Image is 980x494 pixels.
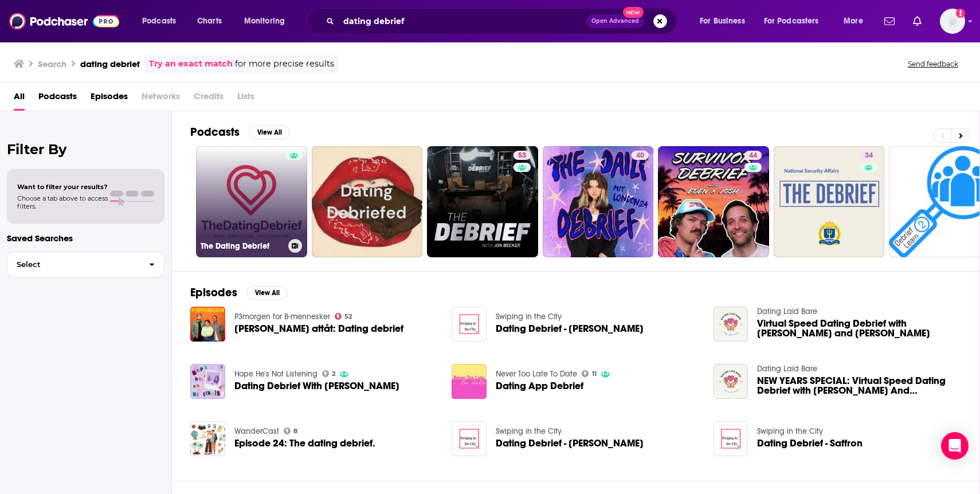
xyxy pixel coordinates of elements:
a: Dating Debrief - Saffron [757,438,863,448]
span: Choose a tab above to access filters. [17,194,108,210]
span: Virtual Speed Dating Debrief with [PERSON_NAME] and [PERSON_NAME] [757,319,961,338]
a: Dating Debrief - Stuart [496,324,644,334]
a: Swiping in the City [757,426,823,436]
a: Dating Debrief With Jillian [234,381,399,391]
a: Episode 24: The dating debrief. [234,438,375,448]
a: Swiping in the City [496,426,562,436]
span: For Business [700,13,745,29]
img: Dating Debrief - Saffron [714,421,748,456]
a: Hope He's Not Listening [234,369,317,379]
a: The Dating Debrief [196,146,307,257]
span: 2 [332,371,335,377]
span: 44 [749,150,757,162]
a: 8 [284,428,298,434]
span: New [623,7,644,18]
button: open menu [236,12,300,30]
a: Dating Debrief - Stuart [452,307,487,342]
img: Dating Debrief With Jillian [190,364,225,399]
img: User Profile [940,9,965,34]
a: EpisodesView All [190,285,288,300]
span: Select [7,261,140,268]
a: 2 [322,370,336,377]
span: for more precise results [235,57,334,70]
a: 40 [632,151,649,160]
button: open menu [836,12,877,30]
a: WanderCast [234,426,279,436]
button: View All [246,286,288,300]
span: 11 [592,371,597,377]
img: Dating App Debrief [452,364,487,399]
svg: Add a profile image [956,9,965,18]
span: Credits [194,87,224,111]
span: 53 [518,150,526,162]
h2: Filter By [7,141,164,158]
a: 44 [658,146,769,257]
input: Search podcasts, credits, & more... [339,12,586,30]
a: Swiping in the City [496,312,562,322]
span: [PERSON_NAME] attåt: Dating debrief [234,324,403,334]
a: 40 [543,146,654,257]
img: NEW YEARS SPECIAL: Virtual Speed Dating Debrief with Erin And Jess [714,364,748,399]
a: PodcastsView All [190,125,290,139]
a: Virtual Speed Dating Debrief with Erin and Jess [757,319,961,338]
span: Dating Debrief With [PERSON_NAME] [234,381,399,391]
span: Want to filter your results? [17,183,108,191]
img: Virtual Speed Dating Debrief with Erin and Jess [714,307,748,342]
span: 8 [293,429,297,434]
a: Dating App Debrief [496,381,583,391]
a: Charts [190,12,229,30]
a: Dating Laid Bare [757,307,817,316]
h3: Search [38,58,66,69]
img: Noe attåt: Dating debrief [190,307,225,342]
h3: The Dating Debrief [201,241,284,251]
span: Charts [197,13,222,29]
span: Logged in as bumblecomms [940,9,965,34]
a: NEW YEARS SPECIAL: Virtual Speed Dating Debrief with Erin And Jess [757,376,961,395]
button: open menu [756,12,836,30]
button: Select [7,252,164,277]
span: Open Advanced [591,18,639,24]
a: Show notifications dropdown [908,11,926,31]
h2: Episodes [190,285,237,300]
span: Networks [142,87,180,111]
span: Monitoring [244,13,285,29]
a: 53 [427,146,538,257]
p: Saved Searches [7,233,164,244]
span: 34 [865,150,873,162]
a: Show notifications dropdown [880,11,899,31]
span: 52 [344,314,352,319]
a: All [14,87,25,111]
h2: Podcasts [190,125,240,139]
a: Episode 24: The dating debrief. [190,421,225,456]
span: Lists [237,87,254,111]
a: Podcasts [38,87,77,111]
span: NEW YEARS SPECIAL: Virtual Speed Dating Debrief with [PERSON_NAME] And [PERSON_NAME] [757,376,961,395]
span: More [844,13,863,29]
img: Podchaser - Follow, Share and Rate Podcasts [9,10,119,32]
button: Send feedback [904,59,962,69]
span: Episodes [91,87,128,111]
button: Show profile menu [940,9,965,34]
button: Open AdvancedNew [586,14,644,28]
button: View All [249,126,290,139]
a: 44 [744,151,762,160]
div: Search podcasts, credits, & more... [318,8,688,34]
button: open menu [692,12,759,30]
a: Dating Debrief - Phoebe [496,438,644,448]
a: 34 [774,146,885,257]
a: Never Too Late To Date [496,369,577,379]
img: Dating Debrief - Phoebe [452,421,487,456]
a: P3morgen for B-mennesker [234,312,330,322]
a: 11 [582,370,597,377]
